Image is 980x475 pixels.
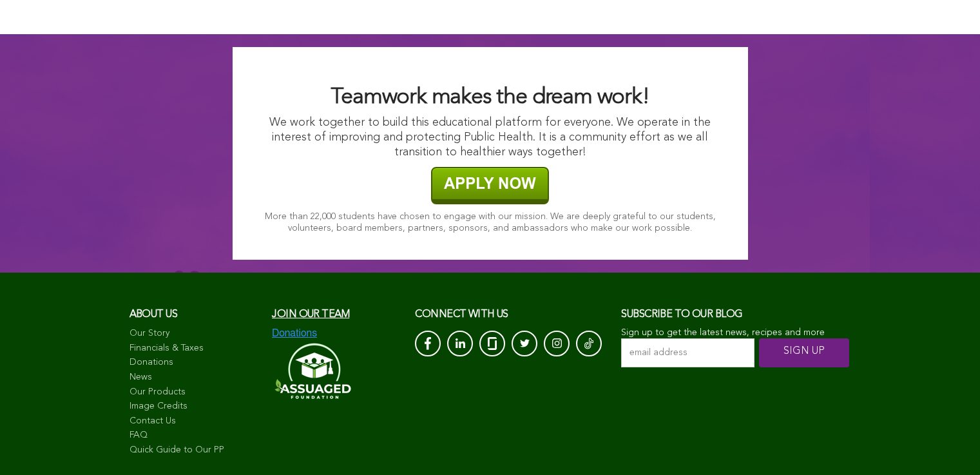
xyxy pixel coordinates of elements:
a: Our Products [130,386,260,399]
a: FAQ [130,429,260,442]
iframe: Chat Widget [916,413,980,475]
a: Financials & Taxes [130,342,260,355]
a: Contact Us [130,415,260,428]
a: Join our team [272,309,349,320]
img: Donations [272,327,317,339]
span: About us [130,309,178,320]
a: News [130,371,260,384]
img: glassdoor_White [488,337,497,350]
h2: Teamwork makes the dream work! [258,86,722,109]
p: More than 22,000 students have chosen to engage with our mission. We are deeply grateful to our s... [258,211,722,234]
img: Assuaged-Foundation-Logo-White [272,339,352,403]
a: Image Credits [130,400,260,413]
input: email address [621,338,754,367]
p: Sign up to get the latest news, recipes and more [621,327,850,338]
a: Donations [130,356,260,369]
p: We work together to build this educational platform for everyone. We operate in the interest of i... [258,115,722,160]
img: APPLY NOW [431,167,549,204]
a: Quick Guide to Our PP [130,444,260,457]
h3: Subscribe to our blog [621,305,850,324]
input: SIGN UP [759,338,849,367]
a: Our Story [130,327,260,340]
span: CONNECT with us [415,309,508,320]
img: Tik-Tok-Icon [584,337,593,350]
